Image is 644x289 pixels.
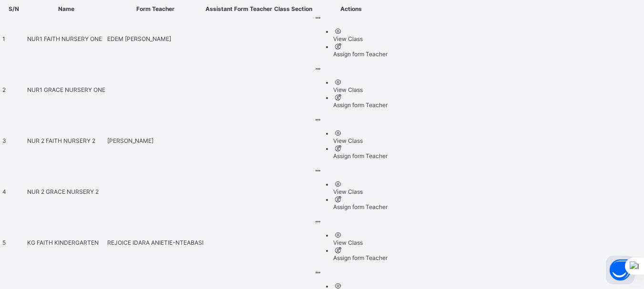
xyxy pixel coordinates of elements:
[27,137,63,144] span: NUR 2 FAITH
[333,239,388,246] div: View Class
[333,152,388,159] div: Assign form Teacher
[333,50,388,58] div: Assign form Teacher
[2,65,26,115] td: 2
[333,101,388,109] div: Assign form Teacher
[333,35,388,42] div: View Class
[27,35,61,42] span: NUR1 FAITH
[27,188,67,195] span: NUR 2 GRACE
[333,137,388,144] div: View Class
[2,116,26,166] td: 3
[314,5,388,13] th: Actions
[333,86,388,93] div: View Class
[107,35,204,42] span: EDEM [PERSON_NAME]
[333,254,388,261] div: Assign form Teacher
[61,35,102,42] span: NURSERY ONE
[65,86,105,93] span: NURSERY ONE
[333,188,388,195] div: View Class
[333,203,388,210] div: Assign form Teacher
[2,218,26,268] td: 5
[274,5,313,13] th: Class Section
[606,256,634,284] button: Open asap
[2,167,26,217] td: 4
[107,5,204,13] th: Form Teacher
[27,5,106,13] th: Name
[67,188,99,195] span: NURSERY 2
[107,239,204,246] span: REJOICE IDARA ANIETIE-NTEABASI
[63,137,95,144] span: NURSERY 2
[27,239,54,246] span: KG FAITH
[27,86,65,93] span: NUR1 GRACE
[54,239,99,246] span: KINDERGARTEN
[2,14,26,64] td: 1
[205,5,273,13] th: Assistant Form Teacher
[107,137,204,144] span: [PERSON_NAME]
[2,5,26,13] th: S/N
